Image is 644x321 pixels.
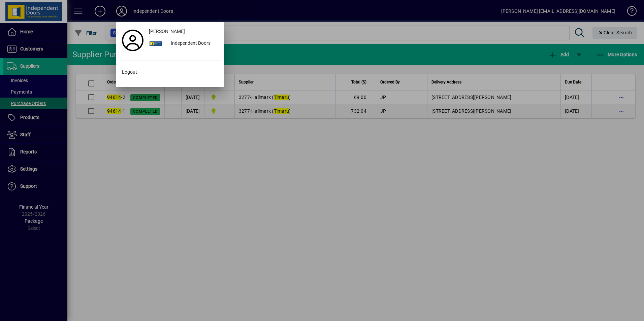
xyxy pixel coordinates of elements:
button: Logout [119,66,221,78]
a: [PERSON_NAME] [146,26,221,38]
div: Independent Doors [165,38,221,50]
span: Logout [122,69,137,76]
a: Profile [119,34,146,46]
button: Independent Doors [146,38,221,50]
span: [PERSON_NAME] [149,28,185,35]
